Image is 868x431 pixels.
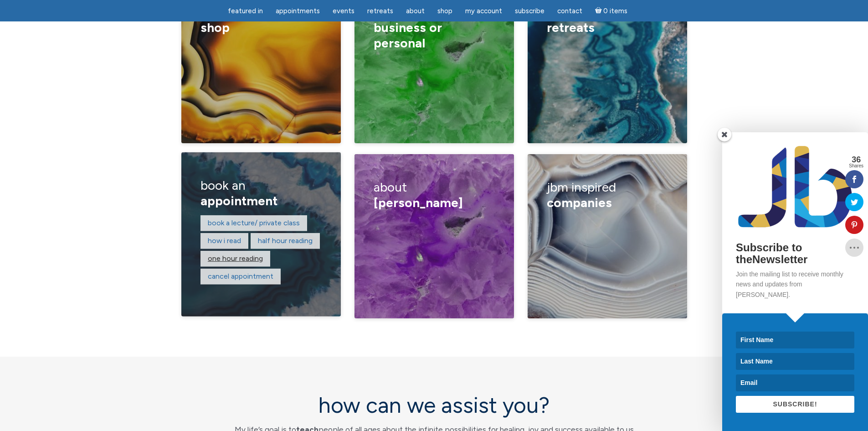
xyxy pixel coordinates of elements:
a: Cancel appointment [208,272,273,280]
a: Shop [432,2,458,20]
h3: jbm inspired [547,173,668,217]
a: Cart0 items [590,1,633,20]
a: About [401,2,430,20]
a: Events [327,2,360,20]
span: [PERSON_NAME] [374,195,463,210]
a: My Account [460,2,508,20]
i: Cart [595,7,604,15]
span: Retreats [367,7,393,15]
a: featured in [222,2,268,20]
span: business or personal [374,20,442,51]
p: Join the mailing list to receive monthly news and updates from [PERSON_NAME]. [736,269,854,300]
span: Appointments [276,7,320,15]
span: Shares [849,164,863,168]
a: One hour reading [208,254,263,263]
h2: Subscribe to theNewsletter [736,242,854,266]
a: Half hour reading [258,236,313,245]
input: Last Name [736,353,854,370]
a: Book a lecture/ private class [208,218,300,227]
span: 36 [849,156,863,164]
input: First Name [736,332,854,348]
span: shop [200,20,230,35]
span: 0 items [603,8,627,15]
span: featured in [228,7,263,15]
span: appointment [200,193,277,208]
span: Contact [557,7,582,15]
button: SUBSCRIBE! [736,396,854,413]
a: Contact [552,2,588,20]
h3: about [374,173,494,217]
span: Shop [437,7,452,15]
span: retreats [547,20,595,35]
input: Email [736,374,854,391]
a: Subscribe [509,2,550,20]
h2: how can we assist you? [225,393,644,417]
a: Retreats [362,2,399,20]
span: SUBSCRIBE! [773,400,817,408]
a: How I read [208,236,241,245]
span: Events [333,7,354,15]
span: Companies [547,195,612,210]
a: Appointments [270,2,325,20]
span: My Account [465,7,502,15]
h3: book an [200,171,321,215]
span: Subscribe [515,7,544,15]
span: About [406,7,425,15]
